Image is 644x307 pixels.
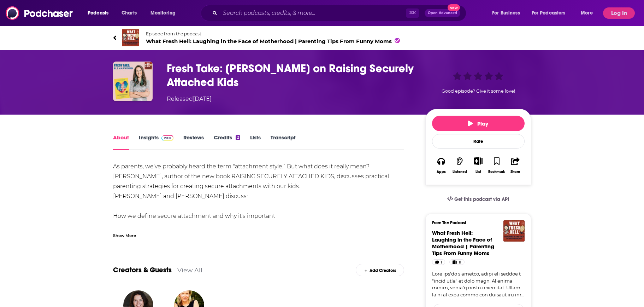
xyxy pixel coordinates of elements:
[122,8,137,18] span: Charts
[122,29,139,46] img: What Fresh Hell: Laughing in the Face of Motherhood | Parenting Tips From Funny Moms
[146,38,400,45] span: What Fresh Hell: Laughing in the Face of Motherhood | Parenting Tips From Funny Moms
[432,271,525,298] a: Lore ips'do s ametco, adipi eli seddoe t "incid utla" et dolo magn. Al enima minim, venia'q nostr...
[454,196,509,202] span: Get this podcast via API
[432,259,445,265] a: 1
[510,170,520,174] div: Share
[113,29,531,46] a: What Fresh Hell: Laughing in the Face of Motherhood | Parenting Tips From Funny MomsEpisode from ...
[437,170,446,174] div: Apps
[488,152,506,178] button: Bookmark
[113,62,153,101] img: Fresh Take: Eli Harwood on Raising Securely Attached Kids
[117,7,141,19] a: Charts
[450,152,469,178] button: Listened
[161,135,174,141] img: Podchaser Pro
[475,169,481,174] div: List
[356,264,404,276] div: Add Creators
[468,120,488,127] span: Play
[442,88,515,94] span: Good episode? Give it some love!
[581,8,593,18] span: More
[441,259,442,266] span: 1
[487,7,529,19] button: open menu
[150,8,176,18] span: Monitoring
[83,7,118,19] button: open menu
[442,191,515,208] a: Get this podcast via API
[492,8,520,18] span: For Business
[88,8,108,18] span: Podcasts
[6,6,73,20] img: Podchaser - Follow, Share and Rate Podcasts
[603,7,635,19] button: Log In
[146,31,400,36] span: Episode from the podcast
[207,5,473,21] div: Search podcasts, credits, & more...
[220,7,406,19] input: Search podcasts, credits, & more...
[503,220,525,242] img: What Fresh Hell: Laughing in the Face of Motherhood | Parenting Tips From Funny Moms
[113,266,172,274] a: Creators & Guests
[469,152,487,178] div: Show More ButtonList
[449,259,465,265] a: 11
[432,152,450,178] button: Apps
[428,11,457,15] span: Open Advanced
[271,134,296,150] a: Transcript
[532,8,566,18] span: For Podcasters
[459,259,461,266] span: 11
[146,7,185,19] button: open menu
[250,134,261,150] a: Lists
[183,134,204,150] a: Reviews
[214,134,240,150] a: Credits2
[527,7,576,19] button: open menu
[425,9,460,17] button: Open AdvancedNew
[488,170,505,174] div: Bookmark
[432,230,494,256] a: What Fresh Hell: Laughing in the Face of Motherhood | Parenting Tips From Funny Moms
[506,152,524,178] button: Share
[113,134,129,150] a: About
[471,157,485,165] button: Show More Button
[167,62,414,89] h1: Fresh Take: Eli Harwood on Raising Securely Attached Kids
[167,95,212,103] div: Released [DATE]
[177,266,202,274] a: View All
[448,4,460,11] span: New
[432,134,525,149] div: Rate
[453,170,467,174] div: Listened
[236,135,240,140] div: 2
[432,116,525,131] button: Play
[576,7,602,19] button: open menu
[432,220,519,225] h3: From The Podcast
[139,134,174,150] a: InsightsPodchaser Pro
[406,8,419,18] span: ⌘ K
